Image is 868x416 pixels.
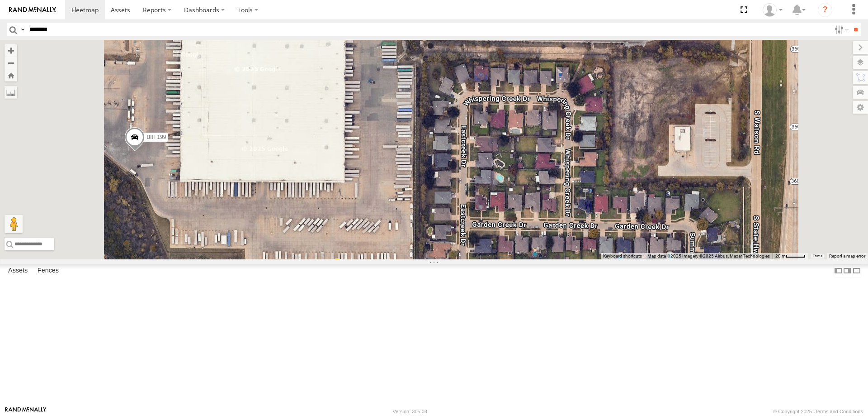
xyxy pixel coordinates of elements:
button: Map Scale: 20 m per 40 pixels [773,253,808,259]
button: Zoom in [5,44,17,57]
label: Dock Summary Table to the Left [834,264,843,277]
label: Hide Summary Table [852,264,861,277]
button: Zoom out [5,57,17,69]
div: Version: 305.03 [393,409,427,414]
div: Nele . [759,3,786,17]
span: 20 m [775,253,786,258]
span: Map data ©2025 Imagery ©2025 Airbus, Maxar Technologies [647,253,770,258]
div: © Copyright 2025 - [773,409,863,414]
a: Terms [813,254,822,258]
label: Map Settings [853,101,868,114]
img: rand-logo.svg [9,7,56,13]
label: Search Filter Options [831,23,850,36]
label: Search Query [19,23,26,36]
button: Zoom Home [5,69,17,81]
button: Keyboard shortcuts [603,253,642,259]
i: ? [818,3,832,17]
span: BIH 199 [146,134,166,140]
label: Fences [33,264,63,277]
label: Measure [5,86,17,99]
a: Terms and Conditions [815,409,863,414]
a: Visit our Website [5,407,47,416]
label: Assets [4,264,32,277]
label: Dock Summary Table to the Right [843,264,852,277]
a: Report a map error [829,253,865,258]
button: Drag Pegman onto the map to open Street View [5,215,23,233]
